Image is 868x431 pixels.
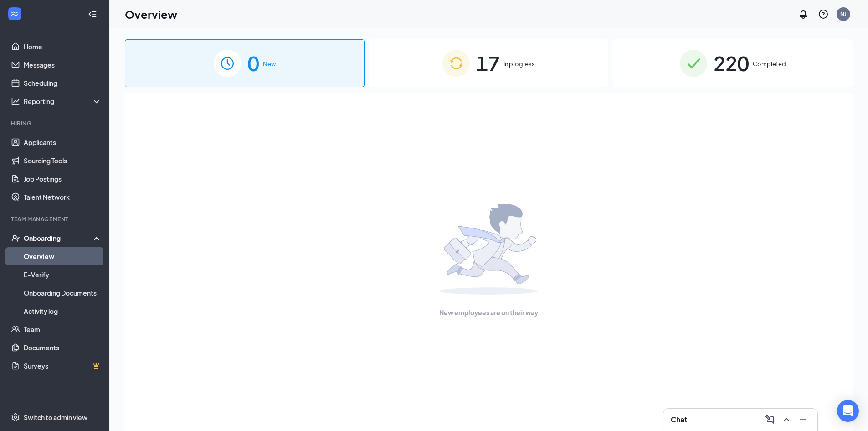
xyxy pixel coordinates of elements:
[10,9,19,18] svg: WorkstreamLogo
[24,247,102,265] a: Overview
[24,357,102,375] a: SurveysCrown
[24,320,102,338] a: Team
[263,59,276,68] span: New
[24,265,102,284] a: E-Verify
[24,133,102,151] a: Applicants
[24,284,102,302] a: Onboarding Documents
[24,151,102,170] a: Sourcing Tools
[11,215,100,223] div: Team Management
[818,9,829,20] svg: QuestionInfo
[24,97,102,106] div: Reporting
[714,47,749,79] span: 220
[837,400,859,422] div: Open Intercom Messenger
[798,9,809,20] svg: Notifications
[24,338,102,357] a: Documents
[247,47,259,79] span: 0
[779,412,794,427] button: ChevronUp
[24,37,102,56] a: Home
[476,47,500,79] span: 17
[24,413,87,422] div: Switch to admin view
[796,412,810,427] button: Minimize
[24,170,102,188] a: Job Postings
[797,414,808,425] svg: Minimize
[11,97,20,106] svg: Analysis
[24,302,102,320] a: Activity log
[765,414,776,425] svg: ComposeMessage
[24,188,102,206] a: Talent Network
[11,234,20,243] svg: UserCheck
[503,59,535,68] span: In progress
[24,234,94,243] div: Onboarding
[24,74,102,92] a: Scheduling
[24,56,102,74] a: Messages
[11,413,20,422] svg: Settings
[781,414,792,425] svg: ChevronUp
[840,10,847,18] div: NJ
[11,119,100,127] div: Hiring
[439,307,538,317] span: New employees are on their way
[671,415,687,425] h3: Chat
[753,59,786,68] span: Completed
[88,10,97,19] svg: Collapse
[763,412,777,427] button: ComposeMessage
[125,6,177,22] h1: Overview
